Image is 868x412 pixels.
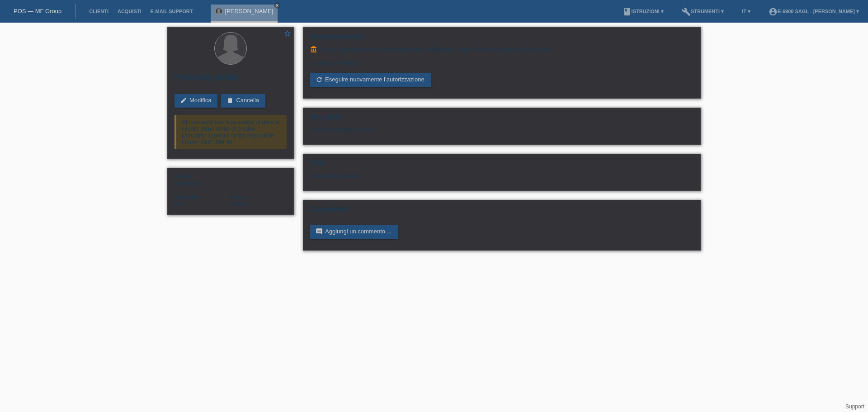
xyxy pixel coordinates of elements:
i: account_circle [769,7,778,16]
i: account_balance [310,46,317,53]
span: Italiano [231,200,250,207]
a: commentAggiungi un commento ... [310,225,398,239]
div: Femminile [175,173,231,186]
i: close [275,3,279,8]
div: Limite: CHF 499.00 [310,53,693,66]
a: deleteCancella [221,94,265,108]
h2: Autorizzazione [310,32,693,46]
i: comment [316,228,323,235]
i: delete [226,97,234,104]
i: star_border [283,29,292,38]
a: Support [845,403,864,410]
i: refresh [316,76,323,83]
h2: File [310,159,693,172]
span: Nationalità [175,194,198,200]
a: Acquisti [113,9,146,14]
span: Svizzera [175,200,183,207]
i: book [623,7,632,16]
i: build [682,7,691,16]
h2: [PERSON_NAME] [175,73,287,87]
span: Lingua [231,194,245,200]
a: IT ▾ [737,9,755,14]
a: star_border [283,29,292,39]
a: buildStrumenti ▾ [677,9,728,14]
a: editModifica [175,94,217,108]
a: refreshEseguire nuovamente l’autorizzazione [310,73,431,87]
h2: Commenti [310,205,693,218]
div: Al momento non é possibile di dare al cliente alcun limite di credito. L'importo supera il limite... [175,115,287,149]
div: Nessun acquisto ancora [310,126,693,140]
a: account_circleE-6900 Sagl - [PERSON_NAME] ▾ [764,9,863,14]
h2: Acquisti [310,113,693,126]
a: POS — MF Group [14,8,61,14]
span: Genere [175,174,191,179]
i: edit [180,97,187,104]
a: Clienti [85,9,113,14]
a: E-mail Support [146,9,198,14]
div: Il limite disponibile non è completamente sufficiente a coprire l‘intero importo dell‘acquisto. [310,46,693,53]
a: close [274,2,280,9]
a: [PERSON_NAME] [225,8,273,14]
div: Nessun file ancora [310,172,586,179]
a: bookIstruzioni ▾ [618,9,668,14]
